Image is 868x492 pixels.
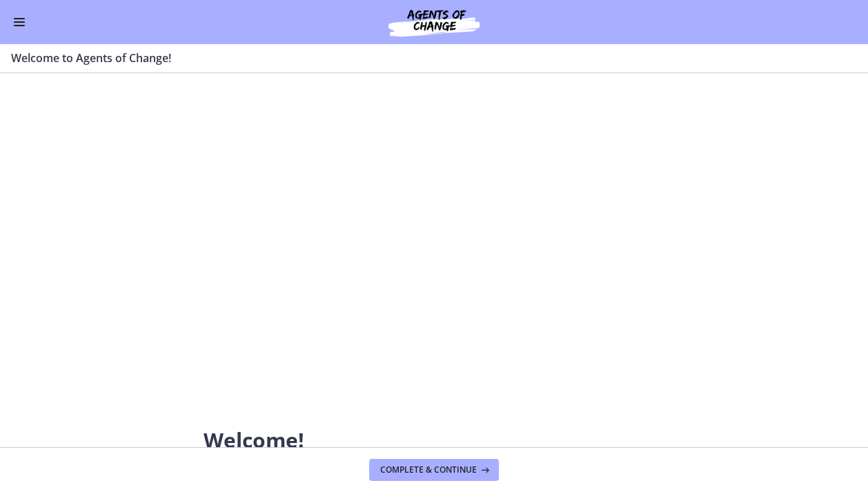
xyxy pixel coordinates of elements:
h3: Welcome to Agents of Change! [11,50,840,66]
img: Agents of Change [351,6,517,39]
button: Enable menu [11,14,28,30]
button: Complete & continue [369,459,499,481]
span: Complete & continue [380,464,477,475]
span: Welcome! [204,426,304,454]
